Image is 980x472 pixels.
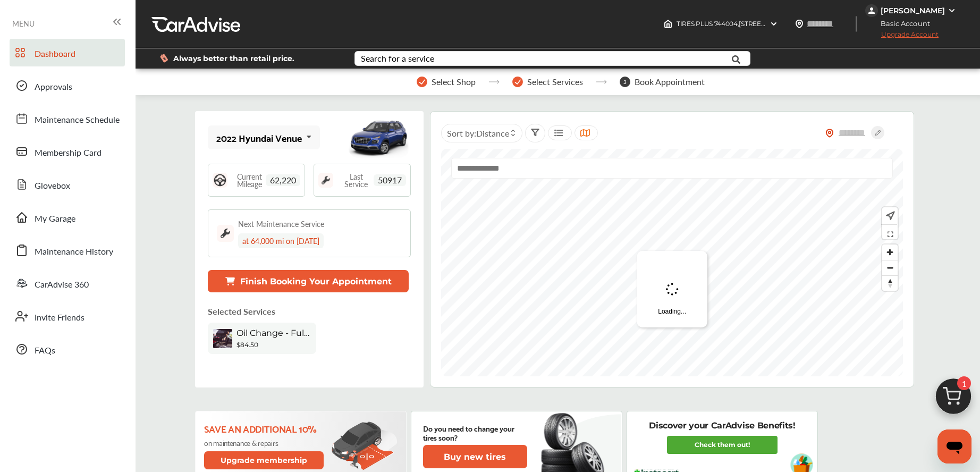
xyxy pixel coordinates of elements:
div: Loading... [637,251,707,327]
img: mobile_50117_st0640_046.png [347,114,411,162]
p: Save an additional 10% [204,423,326,434]
span: My Garage [35,212,75,226]
iframe: Button to launch messaging window [937,429,971,463]
a: Glovebox [10,171,125,198]
a: CarAdvise 360 [10,269,125,297]
img: oil-change-thumb.jpg [213,329,232,348]
span: Maintenance History [35,245,113,259]
span: Maintenance Schedule [35,113,120,127]
span: Distance [476,127,509,139]
a: Dashboard [10,39,125,66]
a: Approvals [10,72,125,99]
span: 62,220 [266,174,300,186]
img: jVpblrzwTbfkPYzPPzSLxeg0AAAAASUVORK5CYII= [865,4,878,17]
div: [PERSON_NAME] [881,6,945,15]
canvas: Map [441,149,978,376]
span: Select Services [527,77,583,87]
div: 2022 Hyundai Venue [216,132,302,143]
p: Selected Services [208,305,275,317]
img: maintenance_logo [318,173,333,188]
p: on maintenance & repairs [204,439,326,447]
span: Upgrade Account [865,30,939,44]
span: Membership Card [35,146,102,160]
a: Check them out! [667,436,778,454]
button: Zoom out [882,260,898,275]
a: Maintenance Schedule [10,105,125,132]
button: Reset bearing to north [882,275,898,291]
img: maintenance_logo [217,225,234,242]
b: $84.50 [236,341,258,349]
div: at 64,000 mi on [DATE] [238,233,324,248]
a: Membership Card [10,138,125,165]
img: stepper-checkmark.b5569197.svg [512,77,523,87]
span: Book Appointment [635,77,705,87]
button: Zoom in [882,245,898,260]
span: Dashboard [35,47,75,61]
img: stepper-checkmark.b5569197.svg [417,77,427,87]
span: Approvals [35,80,72,94]
img: stepper-arrow.e24c07c6.svg [488,80,500,84]
img: dollor_label_vector.a70140d1.svg [160,54,168,63]
span: Glovebox [35,179,70,193]
span: Oil Change - Full-synthetic [236,328,311,338]
span: Sort by : [447,127,509,139]
span: TIRES PLUS 744004 , [STREET_ADDRESS] Bradenton , FL 34209 [677,20,865,28]
span: 1 [957,376,971,390]
span: Last Service [339,173,374,188]
a: Invite Friends [10,302,125,330]
img: header-down-arrow.9dd2ce7d.svg [770,20,778,28]
img: update-membership.81812027.svg [332,422,398,471]
img: location_vector.a44bc228.svg [795,20,804,28]
div: Search for a service [361,54,434,63]
a: Maintenance History [10,237,125,264]
button: Buy new tires [423,445,527,468]
span: MENU [12,19,35,28]
img: header-divider.bc55588e.svg [856,16,857,32]
img: stepper-arrow.e24c07c6.svg [596,80,607,84]
span: Invite Friends [35,311,85,325]
a: FAQs [10,335,125,363]
button: Upgrade membership [204,451,324,469]
span: Always better than retail price. [173,55,294,62]
p: Discover your CarAdvise Benefits! [649,420,795,432]
img: recenter.ce011a49.svg [884,210,895,222]
img: steering_logo [213,173,227,188]
span: Basic Account [866,18,938,29]
span: CarAdvise 360 [35,278,89,292]
span: Reset bearing to north [882,276,898,291]
span: 50917 [374,174,406,186]
span: Select Shop [432,77,476,87]
img: cart_icon.3d0951e8.svg [928,374,979,425]
p: Do you need to change your tires soon? [423,424,527,442]
span: FAQs [35,344,55,358]
img: WGsFRI8htEPBVLJbROoPRyZpYNWhNONpIPPETTm6eUC0GeLEiAAAAAElFTkSuQmCC [948,6,956,15]
img: header-home-logo.8d720a4f.svg [664,20,672,28]
span: 3 [620,77,630,87]
a: Buy new tires [423,445,529,468]
span: Current Mileage [233,173,266,188]
img: location_vector_orange.38f05af8.svg [825,129,834,138]
a: My Garage [10,204,125,231]
div: Next Maintenance Service [238,218,324,229]
button: Finish Booking Your Appointment [208,270,409,292]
